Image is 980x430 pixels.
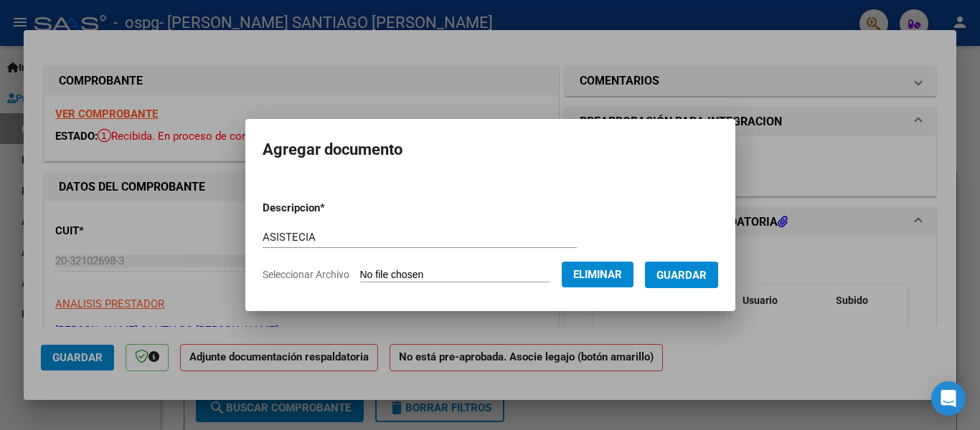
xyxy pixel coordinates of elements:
[263,269,349,280] span: Seleccionar Archivo
[573,268,622,281] span: Eliminar
[562,262,633,287] button: Eliminar
[263,200,400,216] p: Descripcion
[931,381,966,416] div: Open Intercom Messenger
[656,269,707,282] span: Guardar
[645,262,718,288] button: Guardar
[263,136,718,163] h2: Agregar documento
